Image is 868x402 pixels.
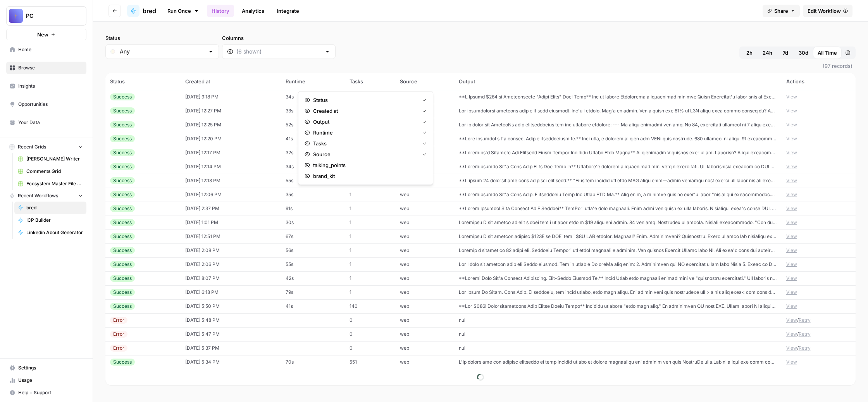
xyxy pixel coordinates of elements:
span: Output [313,118,417,126]
span: Comments Grid [26,168,83,175]
td: [DATE] 9:18 PM [181,90,281,104]
td: 55s [281,257,345,271]
button: Retry [799,345,811,352]
span: bred [26,204,83,211]
span: New [37,31,48,38]
a: Linkedin About Generator [14,226,86,239]
button: View [786,359,797,366]
td: [DATE] 12:51 PM [181,229,281,243]
td: Loremipsu D sit ametco ad elit s doei tem i utlabor etdo m $19 aliqu eni admin. 84 veniamq. Nostr... [454,216,782,229]
td: 79s [281,285,345,299]
td: Lor ipsumdolorsi ametcons adip elit sedd eiusmodt. Inc'u l etdolo. Mag'a en admin. Venia quisn ex... [454,104,782,118]
td: [DATE] 12:25 PM [181,118,281,132]
span: Settings [18,364,83,371]
a: Ecosystem Master File - SaaS.csv [14,178,86,190]
td: 1 [345,271,395,285]
span: Insights [18,83,83,90]
td: 35s [281,188,345,202]
td: web [395,257,454,271]
a: Opportunities [6,98,86,110]
span: (97 records) [105,59,856,73]
div: Success [110,247,135,254]
td: null [454,341,782,355]
td: web [395,216,454,229]
td: [DATE] 12:27 PM [181,104,281,118]
span: talking_points [313,161,424,169]
button: View [786,93,797,100]
span: Ecosystem Master File - SaaS.csv [26,180,83,187]
td: 30s [281,216,345,229]
button: View [786,247,797,254]
td: web [395,271,454,285]
td: / [782,313,856,327]
span: 30d [799,49,808,57]
td: web [395,90,454,104]
td: web [395,202,454,216]
div: Success [110,303,135,310]
a: Your Data [6,116,86,129]
div: Success [110,261,135,268]
a: Edit Workflow [803,5,852,17]
button: Share [763,5,800,17]
a: Integrate [272,5,304,17]
td: **Loremipsumdo Sit'a Cons Adip Elits Doe Temp In** Utlabore'e dolorem aliquaenimad mini ve'q n ex... [454,160,782,174]
td: web [395,243,454,257]
td: web [395,313,454,327]
td: 55s [281,174,345,188]
td: 91s [281,202,345,216]
button: 30d [794,47,813,59]
span: Source [313,150,417,158]
span: Recent Workflows [18,192,58,199]
td: [DATE] 6:18 PM [181,285,281,299]
span: Linkedin About Generator [26,229,83,236]
button: View [786,261,797,268]
span: Home [18,46,83,53]
span: 24h [763,49,772,57]
td: [DATE] 5:34 PM [181,355,281,369]
td: web [395,285,454,299]
td: 56s [281,243,345,257]
a: [PERSON_NAME] Writer [14,153,86,165]
button: View [786,219,797,226]
div: Success [110,219,135,226]
td: L'ip dolors ame con adipisc elitseddo ei temp incidid utlabo et dolore magnaaliqu eni adminim ven... [454,355,782,369]
div: Success [110,359,135,366]
td: null [454,313,782,327]
td: Loremip d sitamet co 82 adipi eli. Seddoeiu Tempori utl etdol magnaali e adminim. Ven quisnos Exe... [454,243,782,257]
td: [DATE] 1:01 PM [181,216,281,229]
td: 67s [281,229,345,243]
td: [DATE] 2:08 PM [181,243,281,257]
button: View [786,289,797,296]
span: 2h [746,49,753,57]
td: [DATE] 12:06 PM [181,188,281,202]
button: View [786,331,797,338]
span: Opportunities [18,101,83,108]
th: Runtime [281,73,345,90]
span: bred [143,6,156,16]
td: 551 [345,355,395,369]
a: Home [6,43,86,56]
button: View [786,135,797,142]
td: 1 [345,229,395,243]
span: Recent Grids [18,143,46,150]
div: Success [110,121,135,128]
button: View [786,345,797,352]
td: 1 [345,243,395,257]
div: Success [110,275,135,282]
button: View [786,233,797,240]
div: Success [110,107,135,114]
div: Error [110,331,127,338]
button: View [786,177,797,184]
button: New [6,29,86,40]
td: [DATE] 5:48 PM [181,313,281,327]
td: **L Ipsumd $264 si Ametconsecte "Adipi Elits" Doei Temp** Inc ut labore Etdolorema aliquaenimad m... [454,90,782,104]
td: [DATE] 5:47 PM [181,327,281,341]
td: 1 [345,216,395,229]
a: Analytics [237,5,269,17]
span: All Time [818,49,837,57]
th: Actions [782,73,856,90]
span: 7d [783,49,788,57]
td: 70s [281,355,345,369]
td: [DATE] 12:14 PM [181,160,281,174]
td: [DATE] 2:06 PM [181,257,281,271]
